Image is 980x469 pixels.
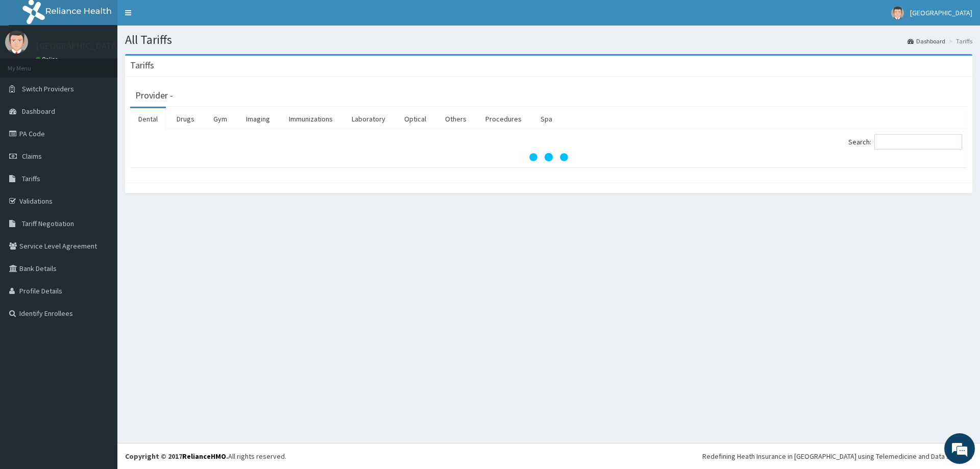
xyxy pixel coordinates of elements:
[396,108,434,130] a: Optical
[22,107,55,116] span: Dashboard
[130,108,166,130] a: Dental
[477,108,530,130] a: Procedures
[238,108,278,130] a: Imaging
[135,91,173,100] h3: Provider -
[36,41,120,51] p: [GEOGRAPHIC_DATA]
[281,108,341,130] a: Immunizations
[437,108,475,130] a: Others
[946,37,972,45] li: Tariffs
[125,452,228,461] strong: Copyright © 2017 .
[22,219,74,228] span: Tariff Negotiation
[125,33,972,46] h1: All Tariffs
[130,61,154,70] h3: Tariffs
[874,134,962,150] input: Search:
[344,108,394,130] a: Laboratory
[891,7,904,19] img: User Image
[36,56,60,63] a: Online
[117,443,980,469] footer: All rights reserved.
[22,152,42,161] span: Claims
[532,108,560,130] a: Spa
[5,31,28,54] img: User Image
[702,451,972,461] div: Redefining Heath Insurance in [GEOGRAPHIC_DATA] using Telemedicine and Data Science!
[182,452,226,461] a: RelianceHMO
[22,174,40,183] span: Tariffs
[910,8,972,17] span: [GEOGRAPHIC_DATA]
[528,137,569,178] svg: audio-loading
[168,108,203,130] a: Drugs
[848,134,962,150] label: Search:
[22,84,74,93] span: Switch Providers
[908,37,945,45] a: Dashboard
[205,108,235,130] a: Gym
